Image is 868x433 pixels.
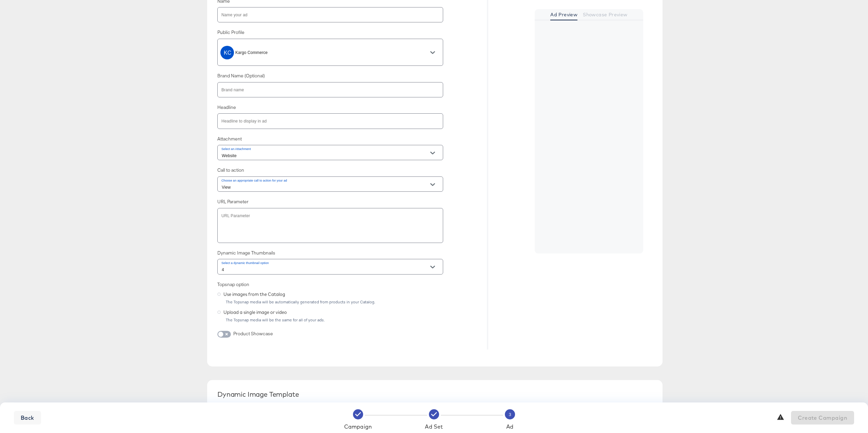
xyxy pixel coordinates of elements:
div: Brand Name (Optional) [217,73,487,79]
button: Open [428,262,438,272]
iframe: Snapchat Preview [535,26,643,263]
div: Public Profile [217,29,487,36]
text: 3 [509,412,511,417]
span: Ad Preview [550,12,577,17]
div: Dynamic Image Thumbnails [217,250,487,256]
div: KC [220,46,234,59]
div: Call to action [217,167,487,173]
div: Headline [217,104,487,111]
span: Ad [475,423,545,430]
div: Dynamic Image Template [217,390,652,398]
div: The Topsnap media will be the same for all of your ads. [225,318,487,322]
span: Use images from the Catalog [223,291,285,298]
button: Open [428,148,438,158]
span: Ad Set [399,423,469,430]
div: Attachment [217,136,487,142]
span: Back [21,413,34,422]
span: Campaign [323,423,393,430]
button: Open [428,48,438,58]
div: Topsnap option [217,281,487,288]
div: URL Parameter [217,199,487,205]
div: The Topsnap media will be automatically generated from products in your Catalog. [225,300,487,304]
span: Upload a single image or video [223,309,287,316]
button: Open [428,180,438,190]
button: Back [14,411,41,425]
div: Product Showcase [233,331,274,337]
